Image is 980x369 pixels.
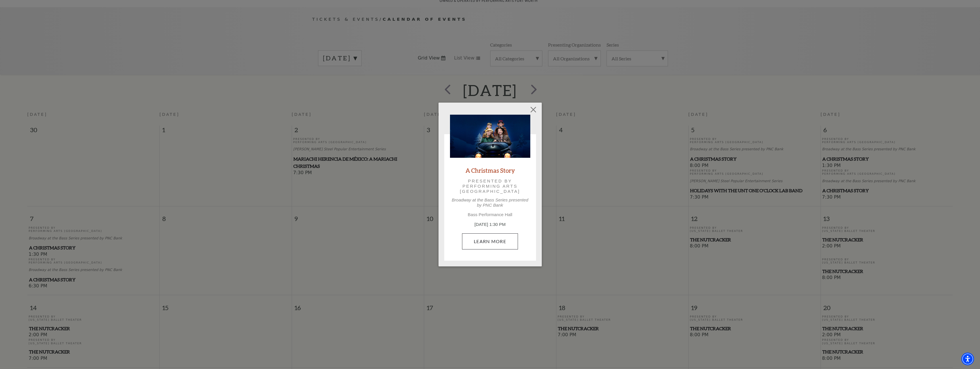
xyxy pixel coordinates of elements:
[450,197,530,208] p: Broadway at the Bass Series presented by PNC Bank
[450,221,530,228] p: [DATE] 1:30 PM
[450,212,530,217] p: Bass Performance Hall
[462,233,518,249] a: December 6, 1:30 PM Learn More
[450,115,530,158] img: A Christmas Story
[465,166,515,174] a: A Christmas Story
[458,178,522,194] p: Presented by Performing Arts [GEOGRAPHIC_DATA]
[961,353,974,365] div: Accessibility Menu
[528,104,539,115] button: Close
